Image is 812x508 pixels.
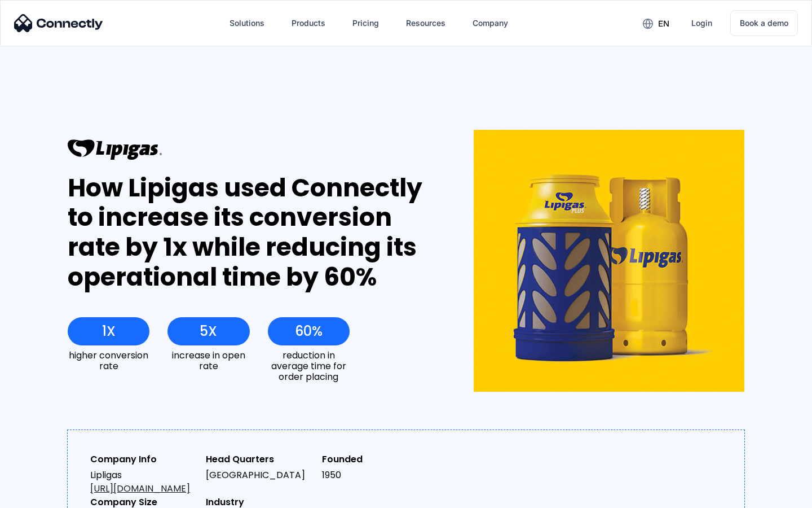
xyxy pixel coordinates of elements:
div: increase in open rate [167,350,249,371]
div: en [658,16,669,32]
ul: Language list [23,488,68,504]
div: 5X [200,323,217,339]
div: Lipligas [90,468,197,496]
div: Login [691,15,712,31]
aside: Language selected: English [11,488,68,504]
div: Resources [406,15,445,31]
a: [URL][DOMAIN_NAME] [90,482,190,495]
div: Products [292,15,325,31]
div: reduction in average time for order placing [268,350,350,383]
a: Login [682,10,721,37]
div: Company Info [90,453,197,466]
div: Company [473,15,508,31]
div: Founded [322,453,429,466]
div: Head Quarters [206,453,312,466]
div: Solutions [230,15,264,31]
div: How Lipigas used Connectly to increase its conversion rate by 1x while reducing its operational t... [68,173,433,292]
div: 1X [102,323,116,339]
div: Pricing [352,15,379,31]
a: Book a demo [730,10,798,36]
div: higher conversion rate [68,350,149,371]
div: [GEOGRAPHIC_DATA] [206,468,312,482]
div: 1950 [322,468,429,482]
a: Pricing [343,10,388,37]
img: Connectly Logo [14,14,103,32]
div: 60% [295,323,323,339]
